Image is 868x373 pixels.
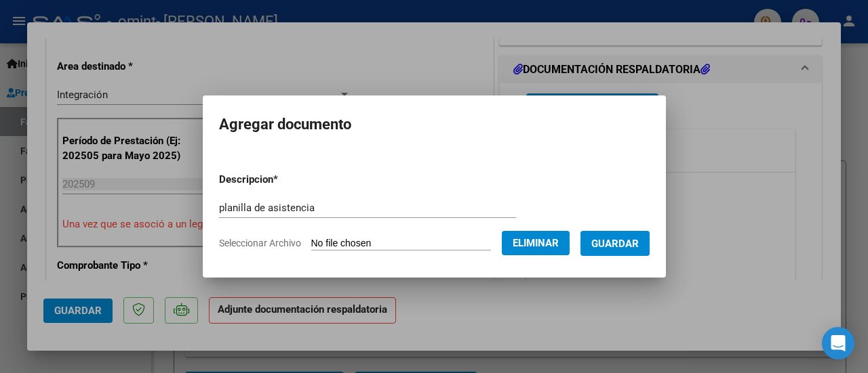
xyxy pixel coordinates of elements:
div: Open Intercom Messenger [822,327,854,359]
h2: Agregar documento [219,112,650,137]
span: Guardar [591,238,639,250]
button: Guardar [580,231,650,256]
span: Seleccionar Archivo [219,238,301,248]
p: Descripcion [219,172,349,188]
button: Eliminar [502,231,570,255]
span: Eliminar [513,237,559,249]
